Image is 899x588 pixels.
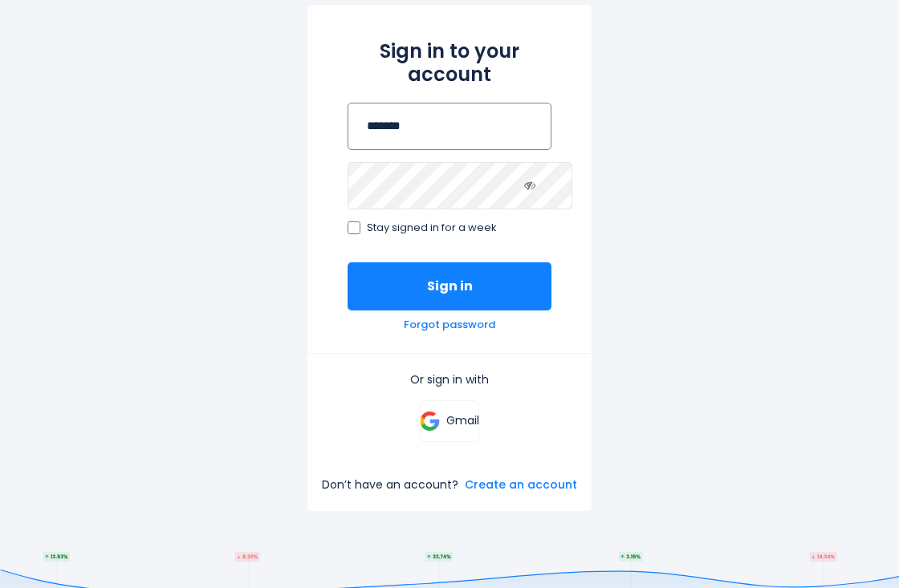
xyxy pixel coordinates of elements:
[420,400,480,442] a: Gmail
[404,318,495,332] a: Forgot password
[348,372,551,387] p: Or sign in with
[446,413,479,428] p: Gmail
[348,40,551,87] h2: Sign in to your account
[348,221,360,234] input: Stay signed in for a week
[465,477,577,492] a: Create an account
[322,477,458,492] p: Don’t have an account?
[367,221,497,235] span: Stay signed in for a week
[348,262,551,310] button: Sign in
